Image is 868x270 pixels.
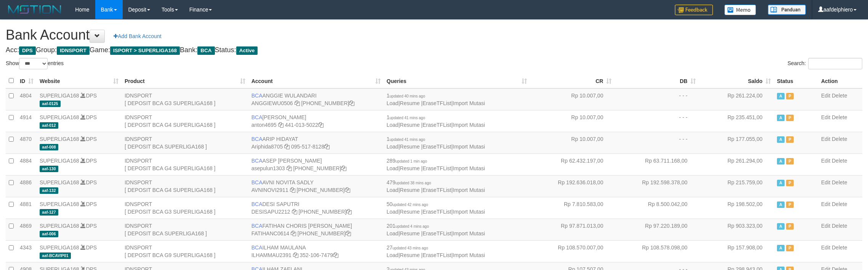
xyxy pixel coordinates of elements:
a: Import Mutasi [453,252,485,258]
span: 1 [387,93,425,99]
a: Copy DESISAPU2212 to clipboard [292,209,297,215]
a: Delete [832,179,847,185]
a: FATIHANC0614 [251,230,289,236]
span: Paused [786,223,794,230]
th: CR: activate to sort column ascending [530,73,615,88]
a: Resume [400,209,420,215]
td: IDNSPORT [ DEPOSIT BCA G3 SUPERLIGA168 ] [122,197,248,219]
td: Rp 10.007,00 [530,110,615,132]
span: aaf-132 [40,187,58,194]
span: | | | [387,179,485,193]
td: IDNSPORT [ DEPOSIT BCA G9 SUPERLIGA168 ] [122,240,248,262]
td: Rp 10.007,00 [530,132,615,153]
span: aaf-008 [40,144,58,150]
a: SUPERLIGA168 [40,201,79,207]
span: aaf-012 [40,122,58,129]
td: 4884 [17,153,37,175]
h1: Bank Account [6,27,862,43]
a: Import Mutasi [453,165,485,171]
td: DPS [37,88,122,110]
span: updated 41 mins ago [389,116,425,120]
a: Copy 4410135022 to clipboard [318,122,323,128]
a: Import Mutasi [453,209,485,215]
a: SUPERLIGA168 [40,223,79,229]
span: aaf-BCAVIP01 [40,252,71,259]
td: 4881 [17,197,37,219]
td: DPS [37,219,122,240]
td: Rp 192.636.018,00 [530,175,615,197]
span: DPS [19,46,36,55]
a: Copy FATIHANC0614 to clipboard [291,230,296,236]
td: IDNSPORT [ DEPOSIT BCA G4 SUPERLIGA168 ] [122,175,248,197]
td: 4804 [17,88,37,110]
label: Search: [788,58,862,69]
a: EraseTFList [423,100,451,106]
th: DB: activate to sort column ascending [615,73,699,88]
td: Rp 63.711.168,00 [615,153,699,175]
a: Load [387,230,399,236]
span: 201 [387,223,429,229]
td: Rp 108.578.098,00 [615,240,699,262]
td: Rp 8.500.042,00 [615,197,699,219]
span: | | | [387,158,485,171]
span: BCA [251,223,263,229]
a: AVNINOVI2911 [251,187,288,193]
a: Delete [832,158,847,164]
th: ID: activate to sort column ascending [17,73,37,88]
a: Load [387,100,399,106]
a: Resume [400,165,420,171]
a: DESISAPU2212 [251,209,290,215]
span: 1 [387,114,425,120]
span: | | | [387,244,485,258]
span: BCA [251,179,263,185]
span: updated 43 mins ago [392,246,428,250]
td: IDNSPORT [ DEPOSIT BCA G3 SUPERLIGA168 ] [122,88,248,110]
a: Delete [832,244,847,251]
a: Load [387,209,399,215]
span: 479 [387,179,431,185]
td: [PERSON_NAME] 441-013-5022 [248,110,384,132]
a: Copy 4062213373 to clipboard [349,100,354,106]
td: FATIHAN CHORIS [PERSON_NAME] [PHONE_NUMBER] [248,219,384,240]
td: Rp 97.220.189,00 [615,219,699,240]
td: IDNSPORT [ DEPOSIT BCA G4 SUPERLIGA168 ] [122,110,248,132]
span: Active [777,201,785,208]
img: panduan.png [768,5,806,15]
td: Rp 97.871.013,00 [530,219,615,240]
a: SUPERLIGA168 [40,93,79,99]
span: Active [777,223,785,230]
a: Import Mutasi [453,187,485,193]
td: ASEP [PERSON_NAME] [PHONE_NUMBER] [248,153,384,175]
a: Import Mutasi [453,122,485,128]
td: - - - [615,88,699,110]
a: Edit [821,244,830,251]
td: Rp 157.908,00 [699,240,774,262]
img: MOTION_logo.png [6,4,64,15]
span: Active [777,136,785,143]
a: Import Mutasi [453,144,485,150]
a: Resume [400,122,420,128]
td: IDNSPORT [ DEPOSIT BCA SUPERLIGA168 ] [122,132,248,153]
a: Edit [821,179,830,185]
td: 4886 [17,175,37,197]
span: | | | [387,93,485,106]
span: updated 42 mins ago [392,203,428,207]
a: Delete [832,93,847,99]
span: Active [236,46,258,55]
a: ANGGIEWU0506 [251,100,293,106]
span: Active [777,245,785,251]
span: Paused [786,158,794,165]
a: Import Mutasi [453,230,485,236]
a: Copy asepulun1303 to clipboard [287,165,292,171]
a: Edit [821,136,830,142]
span: | | | [387,136,485,150]
td: ANGGIE WULANDARI [PHONE_NUMBER] [248,88,384,110]
a: Delete [832,223,847,229]
span: updated 41 mins ago [389,137,425,142]
td: AVNI NOVITA SADLY [PHONE_NUMBER] [248,175,384,197]
a: EraseTFList [423,209,451,215]
a: Copy Ariphida8705 to clipboard [284,144,290,150]
th: Product: activate to sort column ascending [122,73,248,88]
a: EraseTFList [423,187,451,193]
img: Button%20Memo.svg [724,5,756,15]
